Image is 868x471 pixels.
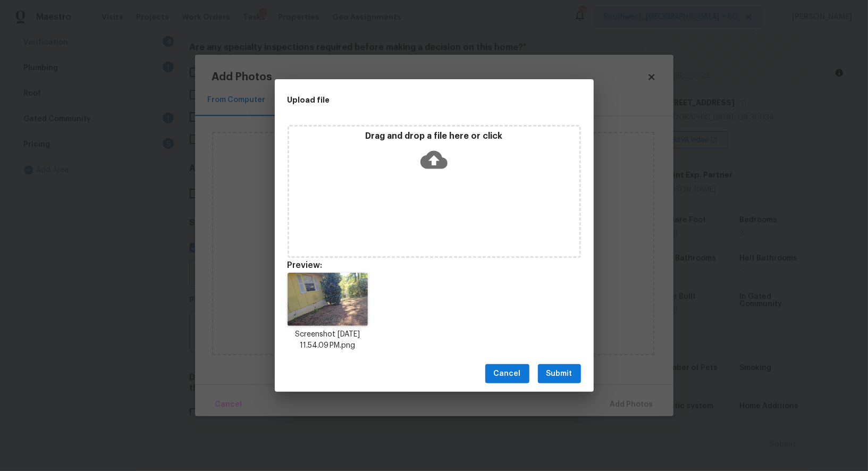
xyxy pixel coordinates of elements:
[288,273,368,326] img: wGu7TM3g8PJst8mC94kx6YSwkzjNni6H8sAeOxXjtb9qsnMxFRCe8qhOxh84bhDZjZf4JDfr23+1srVimp496yg7R5J5e74MH...
[288,94,533,106] h2: Upload file
[546,367,572,381] span: Submit
[289,131,579,142] p: Drag and drop a file here or click
[494,367,521,381] span: Cancel
[538,364,581,384] button: Submit
[288,329,368,351] p: Screenshot [DATE] 11.54.09 PM.png
[485,364,529,384] button: Cancel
